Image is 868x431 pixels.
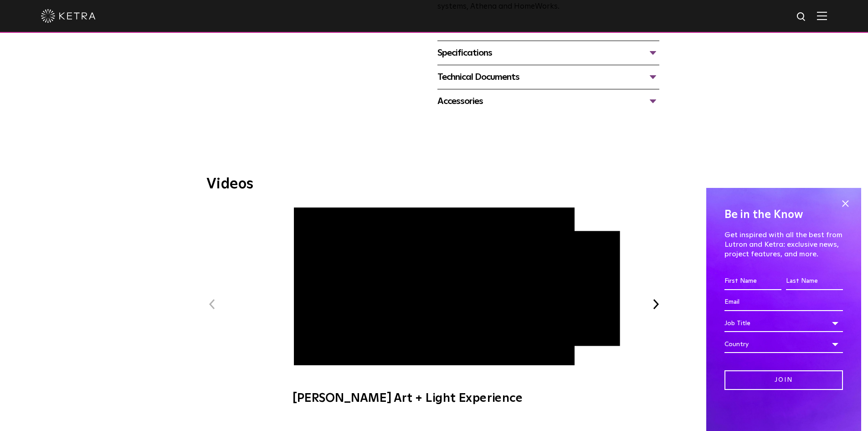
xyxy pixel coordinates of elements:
[724,336,843,353] div: Country
[724,315,843,332] div: Job Title
[786,273,843,290] input: Last Name
[724,294,843,311] input: Email
[437,46,659,60] div: Specifications
[650,298,662,310] button: Next
[437,70,659,84] div: Technical Documents
[206,298,218,310] button: Previous
[817,11,827,20] img: Hamburger%20Nav.svg
[724,370,843,390] input: Join
[796,11,807,23] img: search icon
[437,94,659,109] div: Accessories
[41,9,96,23] img: ketra-logo-2019-white
[724,273,781,290] input: First Name
[724,206,843,223] h4: Be in the Know
[206,177,662,192] h3: Videos
[724,230,843,259] p: Get inspired with all the best from Lutron and Ketra: exclusive news, project features, and more.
